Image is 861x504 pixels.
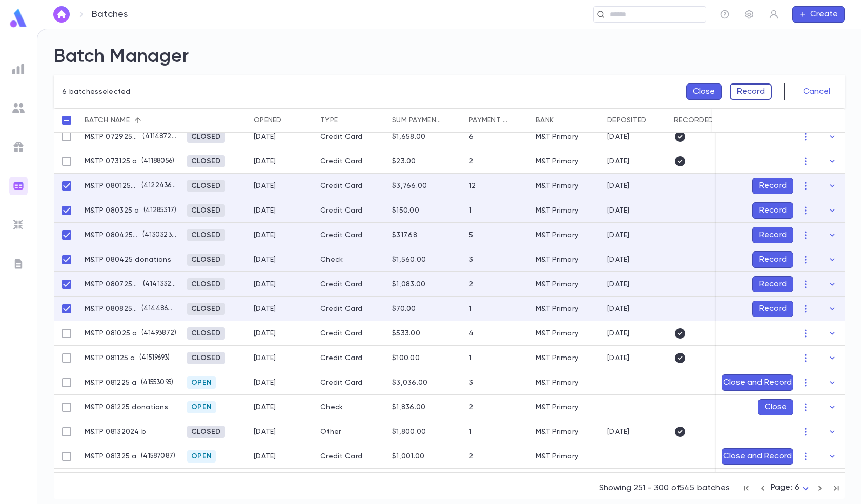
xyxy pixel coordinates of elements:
div: Batch name [85,108,130,133]
div: Other [315,469,387,493]
button: Sort [130,112,146,129]
button: Record [752,276,793,292]
img: home_white.a664292cf8c1dea59945f0da9f25487c.svg [55,10,68,18]
p: ( 41285317 ) [139,205,176,216]
div: $1,560.00 [392,256,426,264]
div: Closed 8/11/2025 [187,303,225,315]
div: $23.00 [392,157,416,165]
p: ( 41224363 ) [137,181,177,191]
button: Close and Record [722,448,793,465]
img: letters_grey.7941b92b52307dd3b8a917253454ce1c.svg [12,258,25,270]
div: Check [315,395,387,419]
p: M&TP 081325 a [85,452,137,460]
div: Closed 8/11/2025 [187,180,225,192]
div: Bank [530,108,602,133]
div: 8/11/2025 [254,354,276,362]
div: $100.00 [392,354,420,362]
p: ( 41553095 ) [137,377,173,388]
div: Deposited [602,108,669,133]
p: M&TP 080425 donations [85,256,171,264]
div: 1 [469,305,471,313]
p: 6 batches selected [62,88,131,96]
button: Close and Record [722,374,793,391]
p: ( 41413326 ) [139,279,177,289]
div: Credit Card [315,444,387,469]
span: Page: 6 [771,484,799,492]
button: Record [752,251,793,268]
div: 8/3/2025 [607,206,630,215]
div: 1 [469,428,471,436]
div: M&T Primary [536,428,578,436]
div: M&T Primary [536,182,578,190]
div: 8/4/2025 [254,231,276,239]
div: 8/10/2025 [607,329,630,338]
p: M&TP 081125 a [85,354,135,362]
div: $1,800.00 [392,428,426,436]
p: ( 41188056 ) [137,156,174,166]
button: Record [752,178,793,194]
div: 8/4/2025 [607,256,630,264]
div: Sum payments [392,108,442,133]
button: Record [730,83,772,100]
div: Check [315,247,387,272]
div: $317.68 [392,231,417,239]
div: Bank [536,108,554,133]
div: Opened [249,108,315,133]
button: Create [792,6,845,23]
div: Recorded [669,108,735,133]
div: M&T Primary [536,354,578,362]
div: M&T Primary [536,256,578,264]
div: 2 [469,452,473,460]
div: Type [320,108,338,133]
div: 8/10/2025 [254,329,276,338]
div: Closed 8/11/2025 [187,327,225,340]
div: $3,036.00 [392,379,428,387]
div: 8/3/2025 [254,206,276,215]
span: Open [187,379,216,387]
div: 7/31/2025 [254,182,276,190]
div: Credit Card [315,272,387,297]
div: Page: 6 [771,480,812,496]
p: M&TP 080325 a [85,206,139,215]
div: $1,836.00 [392,403,426,411]
div: Closed 8/11/2025 [187,155,225,167]
div: 4 [469,329,474,338]
div: Batch name [79,108,182,133]
span: Closed [187,133,225,141]
div: 7/31/2025 [607,157,630,165]
div: Payment qty [469,108,509,133]
p: M&TP 080425 a [85,231,138,239]
div: 3 [469,256,473,264]
div: M&T Primary [536,379,578,387]
div: 7/29/2025 [607,133,630,141]
button: Sort [647,112,663,129]
div: Payment qty [464,108,530,133]
p: M&TP 081025 a [85,329,137,338]
div: 8/13/2025 [254,452,276,460]
p: M&TP 08132024 b [85,428,146,436]
img: batches_gradient.0a22e14384a92aa4cd678275c0c39cc4.svg [12,180,25,192]
p: M&TP 073125 a [85,157,137,165]
div: 7/30/2025 [254,157,276,165]
div: M&T Primary [536,452,578,460]
p: M&TP 080125 a [85,182,137,190]
div: 8/7/2025 [254,280,276,288]
button: Sort [509,112,525,129]
div: Credit Card [315,124,387,149]
div: $1,658.00 [392,133,426,141]
div: Credit Card [315,149,387,174]
div: Recorded [674,108,713,133]
div: M&T Primary [536,403,578,411]
div: 8/7/2025 [607,280,630,288]
div: Opened [254,108,282,133]
button: Record [752,202,793,219]
div: Credit Card [315,223,387,247]
div: Closed 8/11/2025 [187,229,225,241]
div: 1 [469,354,471,362]
div: Closed 8/11/2025 [187,131,225,143]
div: Type [315,108,387,133]
div: Credit Card [315,198,387,223]
span: Closed [187,354,225,362]
div: 8/4/2025 [607,231,630,239]
div: $3,766.00 [392,182,427,190]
